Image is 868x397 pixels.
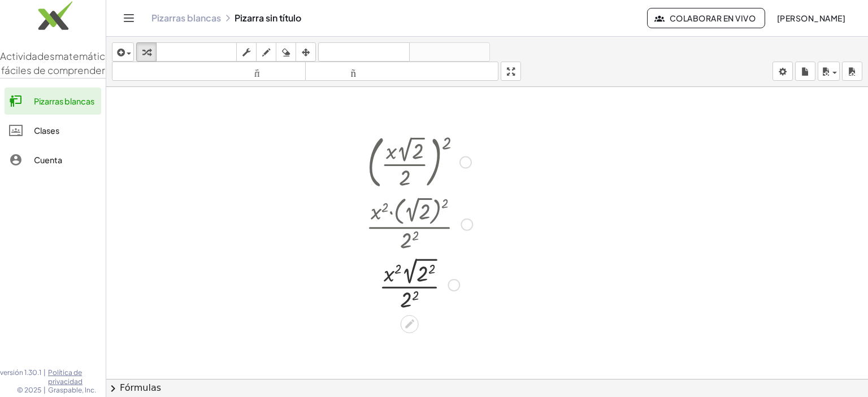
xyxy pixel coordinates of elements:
[44,386,46,394] font: |
[120,9,138,27] button: Cambiar navegación
[321,47,407,58] font: deshacer
[106,382,120,395] span: chevron_right
[112,62,306,81] button: tamaño_del_formato
[34,125,59,136] font: Clases
[777,13,845,23] font: [PERSON_NAME]
[48,386,96,394] font: Graspable, Inc.
[308,66,496,77] font: tamaño_del_formato
[670,13,756,23] font: Colaborar en vivo
[401,315,419,333] div: Edit math
[305,62,499,81] button: tamaño_del_formato
[409,42,490,62] button: rehacer
[120,382,161,393] font: Fórmulas
[115,66,303,77] font: tamaño_del_formato
[151,12,221,24] a: Pizarras blancas
[5,146,101,173] a: Cuenta
[412,47,487,58] font: rehacer
[48,368,106,386] a: Política de privacidad
[17,386,41,394] font: © 2025
[647,8,765,28] button: Colaborar en vivo
[318,42,410,62] button: deshacer
[1,50,116,77] font: matemáticas fáciles de comprender
[151,12,221,24] font: Pizarras blancas
[48,368,83,386] font: Política de privacidad
[5,88,101,115] a: Pizarras blancas
[159,47,234,58] font: teclado
[44,368,46,377] font: |
[34,96,94,106] font: Pizarras blancas
[34,155,62,165] font: Cuenta
[156,42,237,62] button: teclado
[106,379,868,397] button: chevron_rightFórmulas
[767,8,854,28] button: [PERSON_NAME]
[5,117,101,144] a: Clases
